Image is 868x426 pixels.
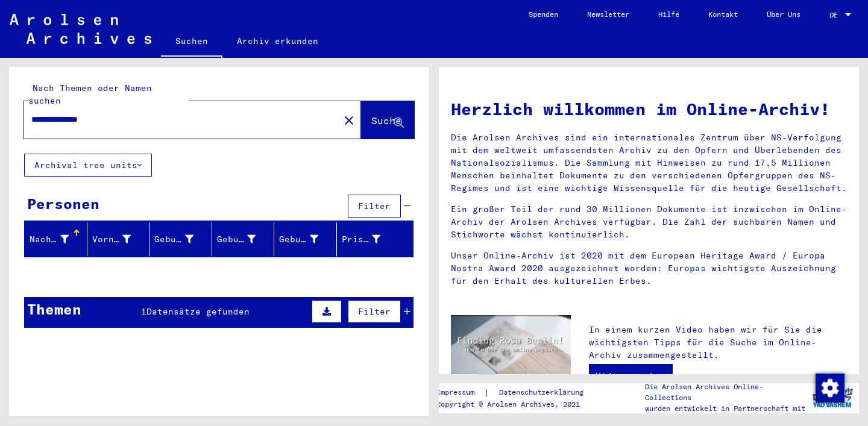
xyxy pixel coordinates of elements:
button: Filter [348,300,401,323]
div: Geburt‏ [217,233,256,246]
h1: Herzlich willkommen im Online-Archiv! [451,96,847,122]
button: Suche [361,101,414,139]
div: Nachname [30,233,69,246]
img: video.jpg [451,315,571,380]
div: | [436,386,598,399]
a: Video ansehen [589,364,673,388]
img: yv_logo.png [810,383,855,413]
div: Personen [27,193,99,215]
p: Die Arolsen Archives sind ein internationales Zentrum über NS-Verfolgung mit dem weltweit umfasse... [451,131,847,195]
button: Filter [348,195,401,218]
div: Geburtsdatum [279,230,336,249]
div: Geburtsdatum [279,233,318,246]
div: Geburt‏ [217,230,274,249]
span: Suche [371,114,401,127]
div: Zustimmung ändern [815,373,844,402]
a: Datenschutzerklärung [489,386,598,399]
a: Impressum [436,386,484,399]
div: Prisoner # [342,230,399,249]
mat-header-cell: Geburtsname [149,222,212,256]
p: wurden entwickelt in Partnerschaft mit [645,403,807,414]
div: Themen [27,298,81,320]
div: Nachname [30,230,87,249]
img: Arolsen_neg.svg [10,14,151,44]
a: Archiv erkunden [222,27,333,55]
span: Datensätze gefunden [146,306,250,317]
img: Zustimmung ändern [816,374,844,403]
button: Clear [337,108,361,132]
button: Archival tree units [24,154,152,177]
div: Vorname [92,233,131,246]
mat-header-cell: Prisoner # [337,222,414,256]
mat-header-cell: Geburt‏ [212,222,275,256]
mat-label: Nach Themen oder Namen suchen [28,83,152,106]
div: Vorname [92,230,149,249]
a: Suchen [161,27,222,58]
mat-header-cell: Geburtsdatum [274,222,337,256]
p: Copyright © Arolsen Archives, 2021 [436,399,598,410]
mat-icon: close [342,113,356,128]
mat-header-cell: Nachname [25,222,87,256]
div: Prisoner # [342,233,381,246]
mat-header-cell: Vorname [87,222,150,256]
div: Geburtsname [154,233,193,246]
p: Die Arolsen Archives Online-Collections [645,381,807,403]
span: Filter [358,201,391,211]
div: Geburtsname [154,230,212,249]
span: DE [829,11,843,19]
span: Filter [358,306,391,317]
p: Ein großer Teil der rund 30 Millionen Dokumente ist inzwischen im Online-Archiv der Arolsen Archi... [451,203,847,241]
span: 1 [141,306,146,317]
p: In einem kurzen Video haben wir für Sie die wichtigsten Tipps für die Suche im Online-Archiv zusa... [589,324,847,362]
p: Unser Online-Archiv ist 2020 mit dem European Heritage Award / Europa Nostra Award 2020 ausgezeic... [451,249,847,287]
